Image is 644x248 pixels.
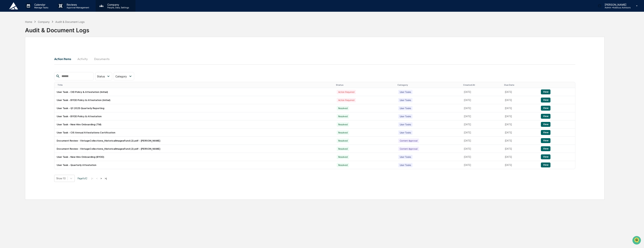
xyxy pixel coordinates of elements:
div: User Tasks [398,122,413,127]
td: [DATE] [503,129,539,137]
iframe: Open customer support [632,236,642,246]
a: View [541,123,550,126]
div: Action Required [337,90,356,94]
div: secondary tabs example [54,54,575,63]
a: View [541,99,550,101]
td: [DATE] [503,88,539,96]
p: Admin • Addicus Advisors [602,6,631,9]
td: [DATE] [503,153,539,161]
td: [DATE] [462,96,502,104]
div: Due Date [504,84,537,86]
div: Resolved [337,130,349,135]
div: Status [336,84,394,86]
td: [DATE] [462,104,502,112]
div: 🖐️ [4,48,7,51]
td: User Task - Quarterly Attestation [54,161,334,169]
button: View [541,138,550,143]
div: Resolved [337,139,349,143]
div: User Tasks [398,90,413,94]
div: Category [397,84,460,86]
div: Resolved [337,122,349,127]
td: [DATE] [503,96,539,104]
div: Resolved [337,147,349,151]
a: Powered byPylon [27,64,46,67]
span: Category [115,75,127,78]
td: [DATE] [462,88,502,96]
td: [DATE] [503,137,539,145]
div: 🗄️ [27,48,30,51]
button: < [95,177,99,180]
td: [DATE] [503,112,539,120]
td: User Task - CIS Annual Attestations Certification [54,129,334,137]
a: 🔎Data Lookup [2,53,25,60]
td: Document Review - VintageCollections_HistoricalImagesFund (2).pdf - [PERSON_NAME] [54,137,334,145]
td: [DATE] [462,145,502,153]
span: Pylon [37,64,46,67]
td: User Task - New Hire Onboarding (TM) [54,120,334,129]
td: [DATE] [503,161,539,169]
div: Resolved [337,114,349,119]
button: View [541,98,550,102]
td: [DATE] [462,120,502,129]
td: User Task - New Hire Onboarding (BYOD) [54,153,334,161]
a: View [541,90,550,93]
td: [DATE] [462,112,502,120]
span: Preclearance [8,48,24,51]
button: View [541,154,550,159]
span: Page 1 of 2 [78,177,87,180]
a: View [541,139,550,142]
div: We're available if you need us! [13,33,48,36]
span: Data Lookup [8,55,24,59]
div: 🔎 [4,55,7,58]
div: Audit & Document Logs [55,20,84,23]
button: >| [104,177,108,180]
a: View [541,155,550,158]
button: Start new chat [64,30,69,35]
td: User Task - Q1 2025 Quarterly Reporting [54,104,334,112]
div: User Tasks [398,98,413,102]
button: View [541,163,550,167]
img: 1746055101610-c473b297-6a78-478c-a979-82029cc54cd1 [4,29,11,36]
td: [DATE] [462,153,502,161]
p: Company [104,3,131,6]
td: [DATE] [462,161,502,169]
a: View [541,147,550,150]
span: Attestations [31,48,47,51]
div: Resolved [337,106,349,110]
button: Activity [74,54,91,63]
span: Status [97,75,105,78]
div: User Tasks [398,163,413,167]
a: View [541,107,550,109]
div: User Tasks [398,130,413,135]
div: User Tasks [398,114,413,119]
button: View [541,106,550,111]
button: Documents [91,54,113,63]
button: View [541,146,550,151]
div: Resolved [337,163,349,167]
td: [DATE] [503,104,539,112]
div: Action Required [337,98,356,102]
button: > [99,177,103,180]
p: Approval Management [64,6,91,9]
button: View [541,89,550,94]
div: User Tasks [398,106,413,110]
p: People, Data, Settings [104,6,131,9]
td: User Task - BYOD Policy & Attestation (Initial) [54,96,334,104]
a: 🖐️Preclearance [2,46,26,53]
p: How can we help? [4,8,69,14]
a: View [541,163,550,166]
a: View [541,115,550,118]
td: [DATE] [503,145,539,153]
p: Calendar [31,3,50,6]
td: Document Review - VintageCollections_HistoricalImagesFund (2).pdf - [PERSON_NAME] [54,145,334,153]
td: User Task - CID Policy & Attestation (Initial) [54,88,334,96]
p: Reviews [64,3,91,6]
a: 🗄️Attestations [26,46,48,53]
div: Start new chat [13,29,62,33]
button: View [541,130,550,135]
div: Resolved [337,155,349,159]
img: logo [9,2,18,9]
p: Manage Tasks [31,6,50,9]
